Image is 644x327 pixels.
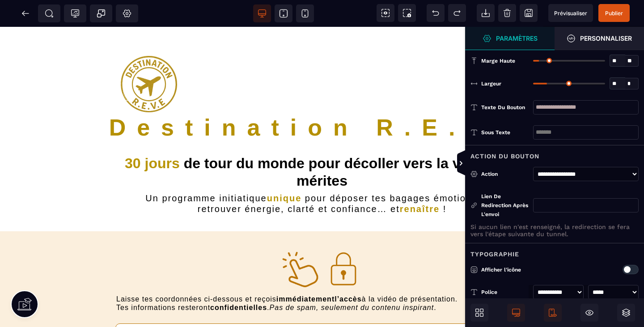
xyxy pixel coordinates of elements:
[555,27,644,50] span: Ouvrir le gestionnaire de styles
[470,192,529,219] div: Lien
[465,243,644,259] div: Typographie
[507,304,525,322] span: Afficher le desktop
[617,304,635,322] span: Ouvrir les calques
[97,9,106,18] span: Popup
[45,9,54,18] span: SEO
[210,277,267,285] b: confidentielles
[253,4,271,22] span: Voir bureau
[605,10,623,17] span: Publier
[116,4,138,22] span: Favicon
[465,27,555,50] span: Ouvrir le gestionnaire de styles
[427,4,445,22] span: Défaire
[335,268,361,276] b: l’accès
[116,266,528,287] text: Laisse tes coordonnées ci-dessous et reçois à la vidéo de présentation. Tes informations resteron...
[322,220,365,264] img: 39d130436b8bf47ad0c60528f83477c9_padlock.png
[481,80,501,87] span: Largeur
[520,4,538,22] span: Enregistrer
[496,35,538,42] strong: Paramètres
[481,103,529,112] div: Texte du bouton
[544,304,562,322] span: Afficher le mobile
[465,150,474,177] span: Afficher les vues
[71,9,80,18] span: Tracking
[116,128,528,166] h1: de tour du monde pour décoller vers la vie que tu mérites
[123,9,131,18] span: Réglages Body
[580,35,632,42] strong: Personnaliser
[121,29,177,85] img: 6bc32b15c6a1abf2dae384077174aadc_LOGOT15p.png
[377,4,394,22] span: Voir les composants
[90,4,112,22] span: Créer une alerte modale
[275,4,292,22] span: Voir tablette
[554,10,587,17] span: Prévisualiser
[580,304,598,322] span: Masquer le bloc
[38,4,60,22] span: Métadata SEO
[448,4,466,22] span: Rétablir
[279,221,322,264] img: 6e4d6bb492642af8febf9bbbab80ad66_finger.png
[276,268,335,276] b: immédiatement
[470,223,639,238] p: Si aucun lien n'est renseigné, la redirection se fera vers l'étape suivante du tunnel.
[481,170,529,178] div: Action
[498,4,516,22] span: Nettoyage
[470,265,582,274] p: Afficher l'icône
[548,4,593,22] span: Aperçu
[481,288,529,297] div: Police
[481,57,515,64] span: Marge haute
[64,4,86,22] span: Code de suivi
[398,4,416,22] span: Capture d'écran
[17,4,34,22] span: Retour
[598,4,630,22] span: Enregistrer le contenu
[477,4,495,22] span: Importer
[465,145,644,161] div: Action du bouton
[470,304,488,322] span: Ouvrir les blocs
[481,128,529,137] div: Sous texte
[116,166,528,187] h2: Un programme initiatique pour déposer tes bagages émotionnels, retrouver énergie, clarté et confi...
[296,4,314,22] span: Voir mobile
[270,277,434,285] i: Pas de spam, seulement du contenu inspirant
